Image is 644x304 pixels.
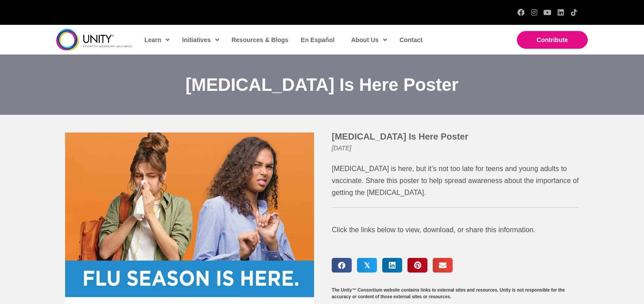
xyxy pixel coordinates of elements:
span: [MEDICAL_DATA] Is Here Poster [332,132,468,141]
span: En Español [301,36,334,43]
span: About Us [351,33,387,47]
i: 𝕏 [364,261,370,269]
img: unity-logo-dark [56,29,132,51]
a: Contribute [517,31,588,49]
a: Contact [395,30,426,50]
span: Learn [144,33,170,47]
a: Instagram [531,9,538,16]
span: [MEDICAL_DATA] Is Here Poster [186,75,458,94]
span: Contribute [537,36,568,43]
a: TikTok [570,9,578,16]
a: Resources & Blogs [227,30,292,50]
span: Contact [400,36,423,43]
a: YouTube [544,9,551,16]
a: LinkedIn [557,9,564,16]
p: [DATE] [332,142,579,154]
span: The Unity™ Consortium website contains links to external sites and resources. Unity is not respon... [332,288,565,299]
span: Resources & Blogs [232,36,288,43]
span: Initiatives [182,33,219,47]
p: Click the links below to view, download, or share this information. [332,223,579,237]
a: About Us [347,30,391,50]
a: 𝕏 [357,258,377,273]
p: [MEDICAL_DATA] is here, but it’s not too late for teens and young adults to vaccinate. Share this... [332,163,579,199]
a: Facebook [517,9,524,16]
a: En Español [296,30,338,50]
